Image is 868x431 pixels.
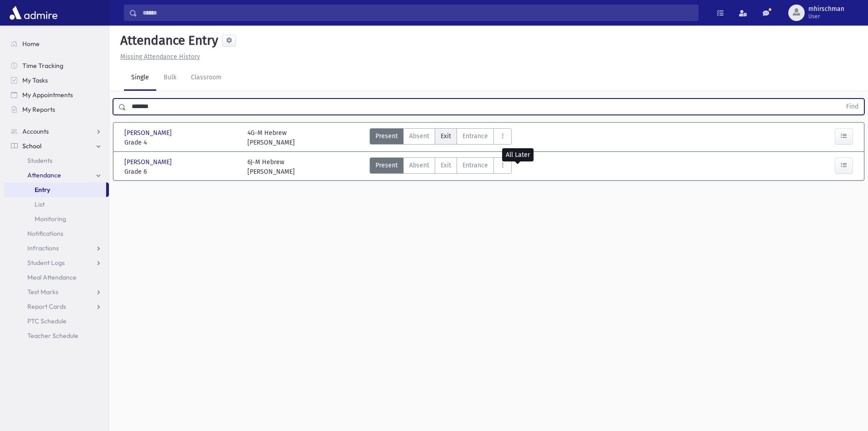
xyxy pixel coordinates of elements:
[22,62,63,70] span: Time Tracking
[4,226,109,241] a: Notifications
[137,5,698,21] input: Search
[27,302,66,311] span: Report Cards
[441,161,451,170] span: Exit
[4,58,109,73] a: Time Tracking
[27,156,52,165] span: Students
[409,131,429,141] span: Absent
[27,332,78,340] span: Teacher Schedule
[22,40,40,48] span: Home
[117,53,200,61] a: Missing Attendance History
[22,142,41,150] span: School
[27,317,67,325] span: PTC Schedule
[124,157,174,167] span: [PERSON_NAME]
[4,285,109,299] a: Test Marks
[4,182,106,197] a: Entry
[4,328,109,343] a: Teacher Schedule
[124,167,238,177] span: Grade 6
[27,288,58,296] span: Test Marks
[462,131,488,141] span: Entrance
[4,299,109,314] a: Report Cards
[370,157,512,177] div: AttTypes
[4,88,109,102] a: My Appointments
[4,241,109,255] a: Infractions
[184,65,229,91] a: Classroom
[4,270,109,285] a: Meal Attendance
[117,33,218,48] h5: Attendance Entry
[7,4,60,22] img: AdmirePro
[22,76,48,84] span: My Tasks
[808,5,844,13] span: mhirschman
[4,197,109,212] a: List
[4,139,109,153] a: School
[27,171,61,179] span: Attendance
[375,131,398,141] span: Present
[35,215,66,223] span: Monitoring
[27,259,65,267] span: Student Logs
[370,128,512,147] div: AttTypes
[156,65,184,91] a: Bulk
[4,255,109,270] a: Student Logs
[409,161,429,170] span: Absent
[441,131,451,141] span: Exit
[27,244,59,252] span: Infractions
[808,13,844,20] span: User
[124,138,238,147] span: Grade 4
[22,127,49,135] span: Accounts
[27,229,63,238] span: Notifications
[247,128,295,147] div: 4G-M Hebrew [PERSON_NAME]
[4,73,109,88] a: My Tasks
[35,200,45,208] span: List
[27,273,77,281] span: Meal Attendance
[124,128,174,138] span: [PERSON_NAME]
[35,186,50,194] span: Entry
[4,124,109,139] a: Accounts
[375,161,398,170] span: Present
[22,91,73,99] span: My Appointments
[22,105,55,114] span: My Reports
[502,148,534,161] div: All Later
[4,102,109,117] a: My Reports
[462,161,488,170] span: Entrance
[4,314,109,328] a: PTC Schedule
[841,99,864,114] button: Find
[124,65,156,91] a: Single
[4,36,109,51] a: Home
[120,53,200,61] u: Missing Attendance History
[247,157,295,177] div: 6J-M Hebrew [PERSON_NAME]
[4,212,109,226] a: Monitoring
[4,153,109,168] a: Students
[4,168,109,182] a: Attendance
